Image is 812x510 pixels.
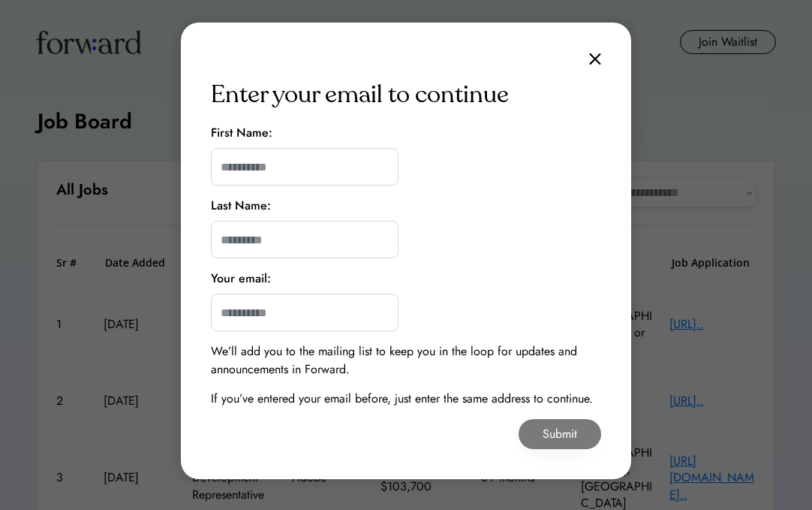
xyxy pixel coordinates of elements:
[519,419,601,449] button: Submit
[211,343,601,379] div: We’ll add you to the mailing list to keep you in the loop for updates and announcements in Forward.
[211,390,593,408] div: If you’ve entered your email before, just enter the same address to continue.
[211,77,509,113] div: Enter your email to continue
[211,270,271,288] div: Your email:
[211,197,271,215] div: Last Name:
[589,53,601,65] img: close.svg
[211,124,272,142] div: First Name:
